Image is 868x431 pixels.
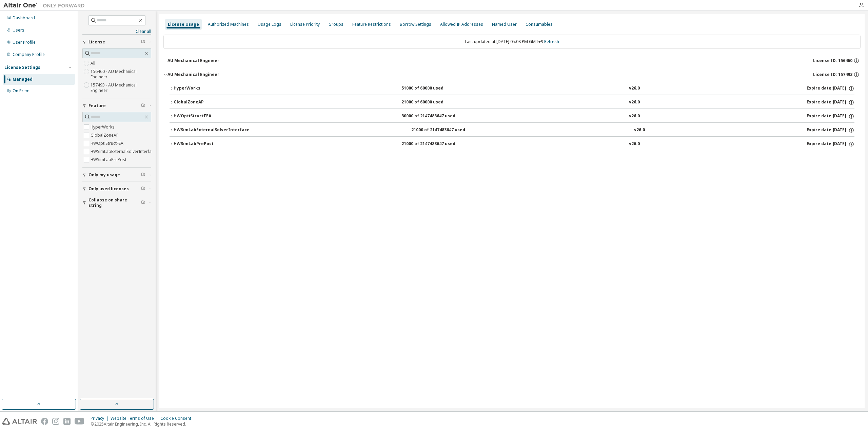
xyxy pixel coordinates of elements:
[629,85,640,92] div: v26.0
[88,186,129,192] span: Only used licenses
[13,40,36,45] div: User Profile
[13,27,24,33] div: Users
[88,39,105,45] span: License
[88,172,120,178] span: Only my usage
[82,35,151,50] button: License
[411,127,472,133] div: 21000 of 2147483647 used
[91,148,157,156] label: HWSimLabExternalSolverInterface
[91,416,111,421] div: Privacy
[174,113,235,119] div: HWOptiStructFEA
[52,418,59,425] img: instagram.svg
[111,416,160,421] div: Website Terms of Use
[492,22,517,27] div: Named User
[91,156,128,164] label: HWSimLabPrePost
[4,65,40,70] div: License Settings
[75,418,84,425] img: youtube.svg
[13,77,33,82] div: Managed
[813,72,852,77] span: License ID: 157493
[400,22,431,27] div: Borrow Settings
[167,58,219,63] div: AU Mechanical Engineer
[91,123,116,131] label: HyperWorks
[3,2,88,9] img: Altair One
[170,137,854,152] button: HWSimLabPrePost21000 of 2147483647 usedv26.0Expire date:[DATE]
[167,72,219,77] div: AU Mechanical Engineer
[401,85,462,92] div: 51000 of 60000 used
[13,15,35,21] div: Dashboard
[91,81,151,95] label: 157493 - AU Mechanical Engineer
[170,123,854,138] button: HWSimLabExternalSolverInterface21000 of 2147483647 usedv26.0Expire date:[DATE]
[629,113,640,119] div: v26.0
[13,52,45,57] div: Company Profile
[141,172,145,178] span: Clear filter
[82,168,151,182] button: Only my usage
[352,22,391,27] div: Feature Restrictions
[401,141,462,147] div: 21000 of 2147483647 used
[629,99,640,105] div: v26.0
[170,81,854,96] button: HyperWorks51000 of 60000 usedv26.0Expire date:[DATE]
[160,416,195,421] div: Cookie Consent
[88,197,141,208] span: Collapse on share string
[634,127,645,133] div: v26.0
[174,85,235,92] div: HyperWorks
[807,113,854,119] div: Expire date: [DATE]
[82,181,151,196] button: Only used licenses
[440,22,483,27] div: Allowed IP Addresses
[174,141,235,147] div: HWSimLabPrePost
[91,131,120,139] label: GlobalZoneAP
[329,22,343,27] div: Groups
[167,53,861,68] button: AU Mechanical EngineerLicense ID: 156460
[41,418,48,425] img: facebook.svg
[82,195,151,210] button: Collapse on share string
[141,200,145,205] span: Clear filter
[88,103,106,109] span: Feature
[208,22,249,27] div: Authorized Machines
[807,127,854,133] div: Expire date: [DATE]
[807,99,854,105] div: Expire date: [DATE]
[91,421,195,427] p: © 2025 Altair Engineering, Inc. All Rights Reserved.
[63,418,71,425] img: linkedin.svg
[170,95,854,110] button: GlobalZoneAP21000 of 60000 usedv26.0Expire date:[DATE]
[168,22,199,27] div: License Usage
[174,99,235,105] div: GlobalZoneAP
[82,98,151,113] button: Feature
[163,35,861,49] div: Last updated at: [DATE] 05:08 PM GMT+9
[258,22,281,27] div: Usage Logs
[2,418,37,425] img: altair_logo.svg
[526,22,553,27] div: Consumables
[629,141,640,147] div: v26.0
[141,103,145,109] span: Clear filter
[290,22,320,27] div: License Priority
[813,58,852,63] span: License ID: 156460
[91,67,151,81] label: 156460 - AU Mechanical Engineer
[163,67,861,82] button: AU Mechanical EngineerLicense ID: 157493
[91,139,125,148] label: HWOptiStructFEA
[170,109,854,124] button: HWOptiStructFEA30000 of 2147483647 usedv26.0Expire date:[DATE]
[174,127,250,133] div: HWSimLabExternalSolverInterface
[13,88,29,94] div: On Prem
[401,99,462,105] div: 21000 of 60000 used
[807,85,854,92] div: Expire date: [DATE]
[401,113,462,119] div: 30000 of 2147483647 used
[807,141,854,147] div: Expire date: [DATE]
[141,39,145,45] span: Clear filter
[91,59,97,67] label: All
[82,29,151,34] a: Clear all
[544,39,559,44] a: Refresh
[141,186,145,192] span: Clear filter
